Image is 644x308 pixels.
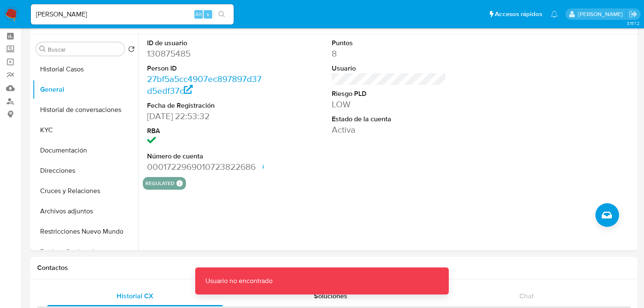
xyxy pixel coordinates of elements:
span: s [207,10,209,18]
dt: Fecha de Registración [147,101,262,110]
button: Direcciones [33,161,138,181]
span: Historial CX [117,291,153,301]
h1: Contactos [37,264,630,272]
dd: [DATE] 22:53:32 [147,110,262,122]
span: Chat [519,291,534,301]
button: Restricciones Nuevo Mundo [33,221,138,242]
button: General [33,79,138,100]
button: KYC [33,120,138,140]
dt: Puntos [332,38,446,48]
dt: Person ID [147,64,262,73]
a: 27bf5a5cc4907ec897897d37d5edf37c [147,73,262,97]
dd: LOW [332,98,446,110]
button: regulated [145,182,175,185]
button: search-icon [213,8,230,20]
input: Buscar usuario o caso... [31,9,234,20]
dt: RBA [147,126,262,136]
dt: Usuario [332,64,446,73]
button: Cruces y Relaciones [33,181,138,201]
input: Buscar [48,46,121,53]
span: Soluciones [314,291,347,301]
dd: 0001722969010723822686 [147,161,262,173]
button: Volver al orden por defecto [128,46,135,55]
p: erika.juarez@mercadolibre.com.mx [578,10,626,18]
dd: 130875485 [147,48,262,60]
dd: Activa [332,124,446,136]
button: Documentación [33,140,138,161]
a: Notificaciones [551,11,558,18]
span: 3.157.2 [627,20,640,27]
button: Devices Geolocation [33,242,138,262]
dt: Riesgo PLD [332,89,446,98]
span: Accesos rápidos [495,10,542,19]
dt: ID de usuario [147,38,262,48]
dt: Estado de la cuenta [332,114,446,124]
button: Buscar [39,46,46,52]
button: Historial Casos [33,59,138,79]
dt: Número de cuenta [147,152,262,161]
a: Salir [629,10,638,19]
span: Alt [195,10,202,18]
button: Archivos adjuntos [33,201,138,221]
p: Usuario no encontrado [195,267,283,294]
dd: 8 [332,48,446,60]
button: Historial de conversaciones [33,100,138,120]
